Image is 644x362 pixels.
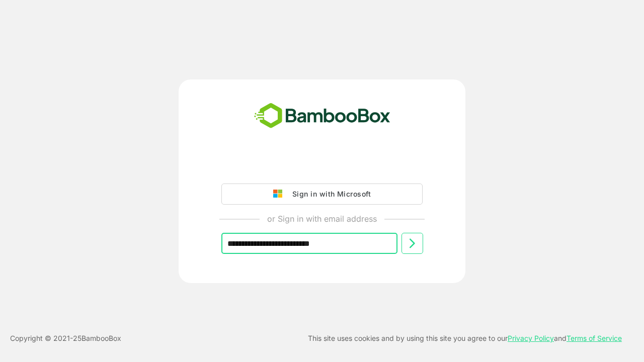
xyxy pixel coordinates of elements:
[216,155,428,177] iframe: Sign in with Google Button
[287,188,371,201] div: Sign in with Microsoft
[10,332,121,344] p: Copyright © 2021- 25 BambooBox
[267,213,377,225] p: or Sign in with email address
[273,190,287,199] img: google
[508,334,554,342] a: Privacy Policy
[221,184,423,205] button: Sign in with Microsoft
[308,332,622,344] p: This site uses cookies and by using this site you agree to our and
[567,334,622,342] a: Terms of Service
[249,100,396,133] img: bamboobox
